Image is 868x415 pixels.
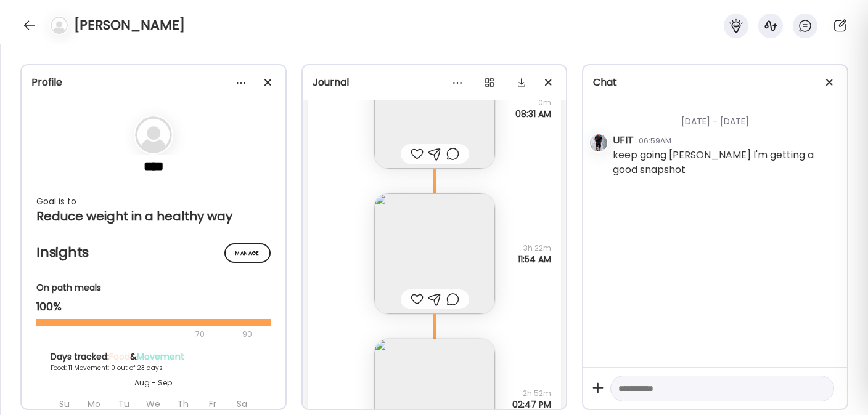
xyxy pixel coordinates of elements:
[51,17,68,34] img: bg-avatar-default.svg
[515,97,551,108] span: 0m
[590,134,607,151] img: avatars%2FOCmijhkJ5zRZCHMccVUk52r4JeX2
[36,281,271,294] div: On path meals
[613,148,837,177] div: keep going [PERSON_NAME] I'm getting a good snapshot
[137,350,184,363] span: Movement
[170,393,197,414] div: Th
[199,393,226,414] div: Fr
[518,254,551,265] span: 11:54 AM
[36,327,239,342] div: 70
[135,116,172,153] img: bg-avatar-default.svg
[229,393,256,414] div: Sa
[51,377,256,389] div: Aug - Sep
[241,327,253,342] div: 90
[512,399,551,410] span: 02:47 PM
[36,243,271,262] h2: Insights
[593,75,837,90] div: Chat
[74,15,185,35] h4: [PERSON_NAME]
[374,193,495,314] img: images%2F3PpfLNzWopVatfejJKcbQPYLsc12%2FNvewm5kF9HJ4KuabP3fa%2FGFPiCiyZjzbeM5vXH3rf_240
[36,209,271,224] div: Reduce weight in a healthy way
[109,350,130,363] span: Food
[613,133,634,148] div: UFIT
[313,75,557,90] div: Journal
[51,363,256,373] div: Food: 11 Movement: 0 out of 23 days
[36,194,271,209] div: Goal is to
[518,243,551,254] span: 3h 22m
[515,108,551,119] span: 08:31 AM
[512,388,551,399] span: 2h 52m
[36,299,271,314] div: 100%
[224,243,271,263] div: Manage
[613,100,837,133] div: [DATE] - [DATE]
[51,393,78,414] div: Su
[31,75,276,90] div: Profile
[140,393,167,414] div: We
[639,135,671,147] div: 06:59AM
[374,48,495,169] img: images%2F3PpfLNzWopVatfejJKcbQPYLsc12%2F8yxelkgFwh4lT8vaTGhM%2F0zn1Ulb412kZIohAZiqX_240
[51,350,256,363] div: Days tracked: &
[110,393,137,414] div: Tu
[81,393,108,414] div: Mo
